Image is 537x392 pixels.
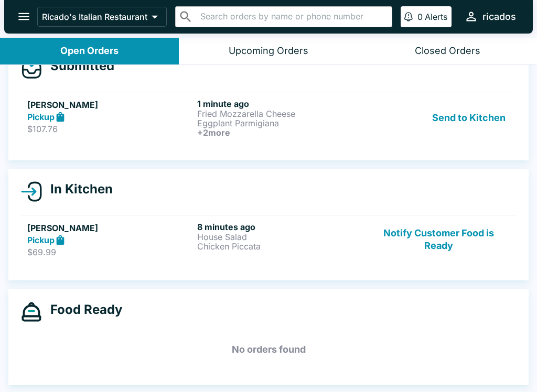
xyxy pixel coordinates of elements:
button: Send to Kitchen [428,99,510,137]
h6: + 2 more [197,128,363,137]
h6: 8 minutes ago [197,222,363,232]
p: House Salad [197,232,363,242]
button: open drawer [10,3,37,30]
strong: Pickup [27,112,55,122]
h5: [PERSON_NAME] [27,222,193,234]
h4: In Kitchen [42,181,113,197]
div: Closed Orders [415,45,480,57]
div: Open Orders [60,45,119,57]
button: ricados [460,5,520,28]
strong: Pickup [27,235,55,245]
p: Fried Mozzarella Cheese [197,109,363,118]
p: $69.99 [27,247,193,257]
p: Ricado's Italian Restaurant [42,12,147,22]
p: Chicken Piccata [197,242,363,251]
p: 0 [417,12,423,22]
h5: [PERSON_NAME] [27,99,193,111]
a: [PERSON_NAME]Pickup$107.761 minute agoFried Mozzarella CheeseEggplant Parmigiana+2moreSend to Kit... [21,92,516,144]
button: Notify Customer Food is Ready [368,222,510,258]
h4: Food Ready [42,302,122,318]
p: $107.76 [27,124,193,134]
p: Alerts [425,12,447,22]
h4: Submitted [42,58,114,74]
h6: 1 minute ago [197,99,363,109]
input: Search orders by name or phone number [197,9,388,24]
a: [PERSON_NAME]Pickup$69.998 minutes agoHouse SaladChicken PiccataNotify Customer Food is Ready [21,215,516,264]
h5: No orders found [21,331,516,368]
div: Upcoming Orders [229,45,308,57]
p: Eggplant Parmigiana [197,118,363,128]
div: ricados [482,10,516,23]
button: Ricado's Italian Restaurant [37,7,167,27]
